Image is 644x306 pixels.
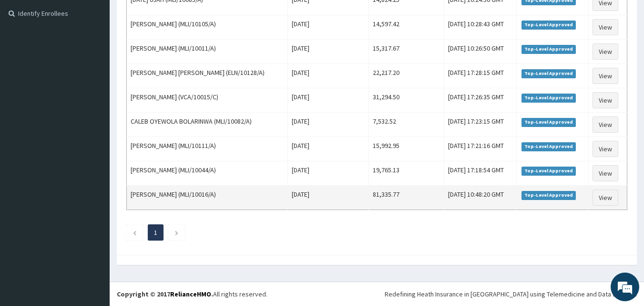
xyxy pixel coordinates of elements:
[156,5,179,28] div: Minimize live chat window
[127,161,288,186] td: [PERSON_NAME] (MLI/10044/A)
[127,113,288,137] td: CALEB OYEWOLA BOLARINWA (MLI/10082/A)
[117,290,213,298] strong: Copyright © 2017 .
[593,68,618,84] a: View
[127,15,288,40] td: [PERSON_NAME] (MLI/10105/A)
[288,137,369,161] td: [DATE]
[50,53,160,66] div: Chat with us now
[369,64,444,88] td: 22,217.20
[369,88,444,113] td: 31,294.50
[593,190,618,206] a: View
[521,167,576,175] span: Top-Level Approved
[444,186,516,210] td: [DATE] 10:48:20 GMT
[521,69,576,78] span: Top-Level Approved
[369,137,444,161] td: 15,992.95
[18,48,39,72] img: d_794563401_company_1708531726252_794563401
[133,228,137,237] a: Previous page
[288,88,369,113] td: [DATE]
[127,186,288,210] td: [PERSON_NAME] (MLI/10016/A)
[593,141,618,157] a: View
[444,161,516,186] td: [DATE] 17:18:54 GMT
[288,15,369,40] td: [DATE]
[593,43,618,60] a: View
[593,92,618,108] a: View
[521,191,576,200] span: Top-Level Approved
[369,15,444,40] td: 14,597.42
[593,19,618,35] a: View
[170,290,211,298] a: RelianceHMO
[521,118,576,127] span: Top-Level Approved
[174,228,179,237] a: Next page
[593,116,618,133] a: View
[593,165,618,181] a: View
[444,113,516,137] td: [DATE] 17:23:15 GMT
[444,15,516,40] td: [DATE] 10:28:43 GMT
[288,64,369,88] td: [DATE]
[444,64,516,88] td: [DATE] 17:28:15 GMT
[127,40,288,64] td: [PERSON_NAME] (MLI/10011/A)
[288,40,369,64] td: [DATE]
[521,21,576,29] span: Top-Level Approved
[127,88,288,113] td: [PERSON_NAME] (VCA/10015/C)
[127,64,288,88] td: [PERSON_NAME] [PERSON_NAME] (ELN/10128/A)
[521,45,576,53] span: Top-Level Approved
[444,88,516,113] td: [DATE] 17:26:35 GMT
[369,186,444,210] td: 81,335.77
[288,186,369,210] td: [DATE]
[369,113,444,137] td: 7,532.52
[288,161,369,186] td: [DATE]
[55,92,132,189] span: We're online!
[444,40,516,64] td: [DATE] 10:26:50 GMT
[444,137,516,161] td: [DATE] 17:21:16 GMT
[5,204,182,238] textarea: Type your message and hit 'Enter'
[127,137,288,161] td: [PERSON_NAME] (MLI/10111/A)
[288,113,369,137] td: [DATE]
[521,94,576,102] span: Top-Level Approved
[110,282,644,306] footer: All rights reserved.
[369,161,444,186] td: 19,765.13
[521,142,576,151] span: Top-Level Approved
[369,40,444,64] td: 15,317.67
[154,228,157,237] a: Page 1 is your current page
[385,289,637,299] div: Redefining Heath Insurance in [GEOGRAPHIC_DATA] using Telemedicine and Data Science!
